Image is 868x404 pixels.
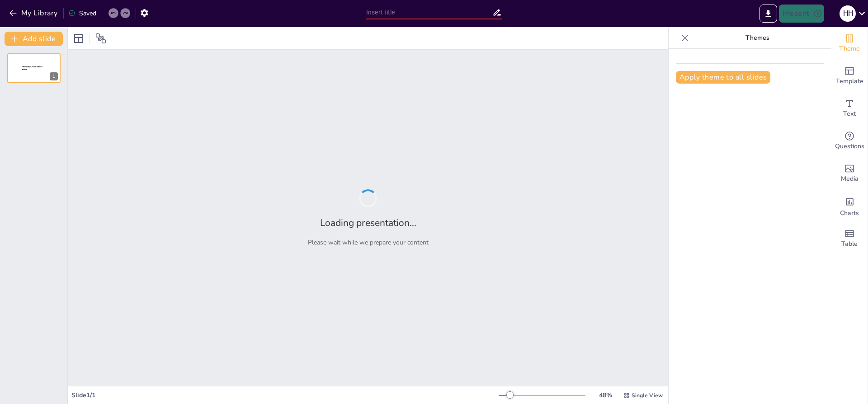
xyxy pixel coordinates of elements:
button: Export to PowerPoint [759,5,777,23]
p: Themes [692,27,822,49]
input: Insert title [366,6,492,19]
div: Add ready made slides [831,60,868,92]
span: Charts [840,208,859,218]
button: Apply theme to all slides [676,71,770,84]
span: Sendsteps presentation editor [22,66,42,70]
div: Saved [68,9,96,18]
div: Add text boxes [831,92,868,125]
button: My Library [7,6,61,20]
div: 1 [50,72,58,80]
button: Present [779,5,824,23]
h2: Loading presentation... [320,216,416,229]
div: Add images, graphics, shapes or video [831,157,868,190]
div: Layout [71,31,86,46]
span: Text [843,109,856,119]
p: Please wait while we prepare your content [308,238,429,247]
span: Table [841,239,858,249]
div: H H [840,5,856,22]
span: Media [841,174,859,184]
div: 1 [7,53,61,83]
span: Template [836,76,863,86]
div: Get real-time input from your audience [831,125,868,157]
span: Theme [839,44,860,54]
div: Change the overall theme [831,27,868,60]
div: Add a table [831,222,868,255]
button: Add slide [5,32,63,46]
div: Add charts and graphs [831,190,868,222]
span: Position [95,33,106,44]
span: Questions [835,141,864,151]
button: H H [840,5,856,23]
div: 48 % [594,391,616,399]
div: Slide 1 / 1 [71,391,499,399]
span: Single View [632,392,663,399]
